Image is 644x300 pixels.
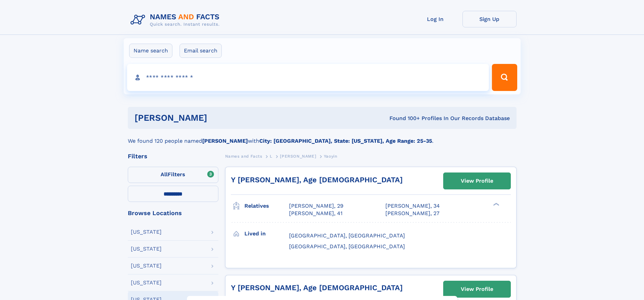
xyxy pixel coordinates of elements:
[180,44,222,58] label: Email search
[492,202,500,207] div: ❯
[127,64,489,91] input: search input
[492,64,517,91] button: Search Button
[225,152,262,160] a: Names and Facts
[129,44,172,58] label: Name search
[128,210,218,216] div: Browse Locations
[289,232,405,239] span: [GEOGRAPHIC_DATA], [GEOGRAPHIC_DATA]
[280,152,316,160] a: [PERSON_NAME]
[289,243,405,250] span: [GEOGRAPHIC_DATA], [GEOGRAPHIC_DATA]
[324,154,337,159] span: Yaoyin
[289,202,343,210] a: [PERSON_NAME], 29
[462,11,517,27] a: Sign Up
[131,246,162,252] div: [US_STATE]
[385,202,440,210] a: [PERSON_NAME], 34
[280,154,316,159] span: [PERSON_NAME]
[298,115,510,122] div: Found 100+ Profiles In Our Records Database
[128,11,225,29] img: Logo Names and Facts
[128,153,218,159] div: Filters
[128,167,218,183] label: Filters
[444,173,510,189] a: View Profile
[244,228,289,239] h3: Lived in
[231,283,403,292] a: Y [PERSON_NAME], Age [DEMOGRAPHIC_DATA]
[131,280,162,285] div: [US_STATE]
[444,281,510,297] a: View Profile
[461,173,493,189] div: View Profile
[408,11,462,27] a: Log In
[244,200,289,212] h3: Relatives
[161,171,168,178] span: All
[289,210,342,217] a: [PERSON_NAME], 41
[128,129,517,145] div: We found 120 people named with .
[131,263,162,269] div: [US_STATE]
[231,176,403,184] a: Y [PERSON_NAME], Age [DEMOGRAPHIC_DATA]
[270,152,272,160] a: L
[202,138,248,144] b: [PERSON_NAME]
[270,154,272,159] span: L
[385,210,439,217] a: [PERSON_NAME], 27
[461,281,493,297] div: View Profile
[131,229,162,235] div: [US_STATE]
[259,138,432,144] b: City: [GEOGRAPHIC_DATA], State: [US_STATE], Age Range: 25-35
[135,114,299,122] h1: [PERSON_NAME]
